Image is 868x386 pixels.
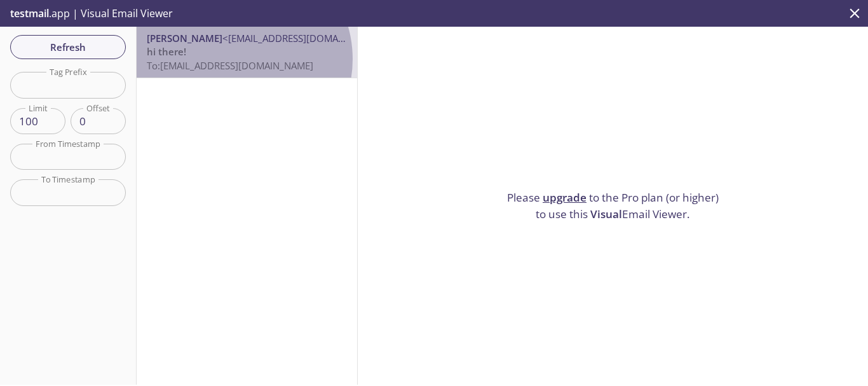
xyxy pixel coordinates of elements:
[502,190,724,222] p: Please to the Pro plan (or higher) to use this Email Viewer.
[10,6,49,20] span: testmail
[137,27,357,78] nav: emails
[137,27,357,78] div: [PERSON_NAME]<[EMAIL_ADDRESS][DOMAIN_NAME]>hi there!To:[EMAIL_ADDRESS][DOMAIN_NAME]
[222,32,387,45] span: <[EMAIL_ADDRESS][DOMAIN_NAME]>
[147,32,222,45] span: [PERSON_NAME]
[590,207,622,221] span: Visual
[543,190,587,205] a: upgrade
[20,39,116,55] span: Refresh
[147,45,186,58] span: hi there!
[10,35,126,59] button: Refresh
[147,59,313,72] span: To: [EMAIL_ADDRESS][DOMAIN_NAME]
